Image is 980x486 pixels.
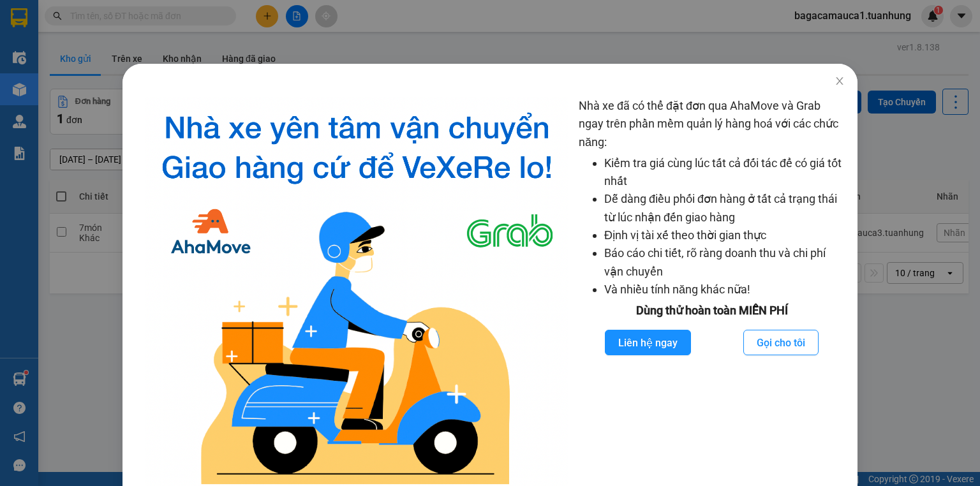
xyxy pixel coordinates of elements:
span: Gọi cho tôi [757,335,805,351]
li: Dễ dàng điều phối đơn hàng ở tất cả trạng thái từ lúc nhận đến giao hàng [604,190,845,226]
li: Và nhiều tính năng khác nữa! [604,281,845,298]
span: close [835,76,845,86]
li: Kiểm tra giá cùng lúc tất cả đối tác để có giá tốt nhất [604,154,845,191]
li: Định vị tài xế theo thời gian thực [604,226,845,244]
button: Liên hệ ngay [605,330,691,355]
button: Gọi cho tôi [743,330,819,355]
li: Báo cáo chi tiết, rõ ràng doanh thu và chi phí vận chuyển [604,244,845,281]
button: Close [822,64,857,99]
span: Liên hệ ngay [618,335,678,351]
div: Dùng thử hoàn toàn MIỄN PHÍ [579,302,845,320]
